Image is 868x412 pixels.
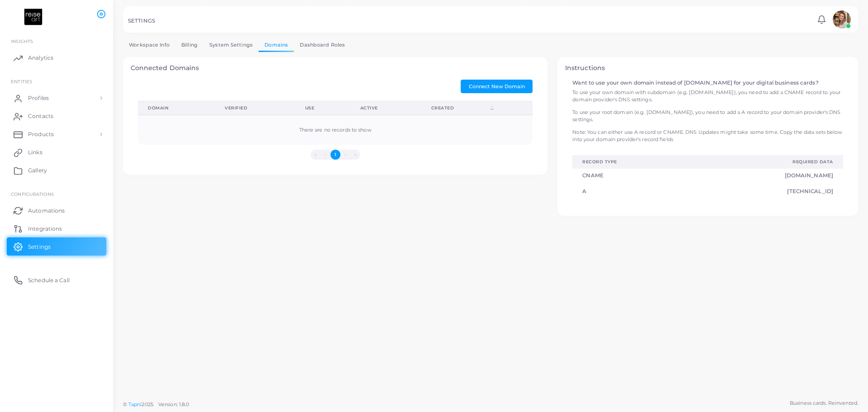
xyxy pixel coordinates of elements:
[11,79,32,84] span: ENTITIES
[833,10,851,28] img: avatar
[28,276,70,284] span: Schedule a Call
[28,54,53,62] span: Analytics
[128,401,142,407] a: Tapni
[7,49,106,67] a: Analytics
[123,401,189,408] span: ©
[703,188,833,194] a: [TECHNICAL_ID]
[28,112,53,120] span: Contacts
[7,161,106,180] a: Gallery
[582,172,682,179] h5: CNAME
[572,89,843,104] p: To use your own domain with subdomain (e.g. [DOMAIN_NAME]), you need to add a CNAME record to you...
[790,399,858,407] span: Business cards. Reinvented.
[7,143,106,161] a: Links
[225,105,285,111] div: Verified
[7,271,106,289] a: Schedule a Call
[703,172,833,179] a: [DOMAIN_NAME]
[469,83,525,90] span: Connect New Domain
[142,401,153,408] span: 2025
[128,18,155,24] h5: SETTINGS
[7,107,106,125] a: Contacts
[572,155,692,168] th: RECORD TYPE
[565,64,851,72] h4: Instructions
[175,38,203,52] a: Billing
[7,201,106,219] a: Automations
[431,105,489,111] div: Created
[294,38,351,52] a: Dashboard Roles
[28,148,42,156] span: Links
[7,125,106,143] a: Products
[203,38,259,52] a: System Settings
[693,155,843,168] th: REQUIRED DATA
[7,89,106,107] a: Profiles
[28,130,54,138] span: Products
[330,150,340,160] button: Go to page 1
[495,101,533,115] th: Action
[28,243,51,251] span: Settings
[131,64,540,72] h4: Connected Domains
[360,105,411,111] div: Active
[28,166,47,175] span: Gallery
[28,207,65,215] span: Automations
[11,191,54,197] span: Configurations
[572,80,843,86] h5: Want to use your own domain instead of [DOMAIN_NAME] for your digital business cards?
[11,38,33,44] span: INSIGHTS
[572,128,843,143] p: Note: You can either use A record or CNAME. DNS Updates might take some time. Copy the data sets ...
[28,225,62,233] span: Integrations
[148,105,205,111] div: Domain
[461,80,533,93] button: Connect New Domain
[259,38,294,52] a: Domains
[7,237,106,256] a: Settings
[28,94,49,102] span: Profiles
[7,219,106,237] a: Integrations
[582,188,682,194] h5: A
[8,9,58,25] img: logo
[158,401,189,407] span: Version: 1.8.0
[830,10,853,28] a: avatar
[123,38,175,52] a: Workspace Info
[138,150,533,160] ul: Pagination
[305,105,340,111] div: Use
[148,127,523,134] div: There are no records to show
[572,109,843,123] p: To use your root domain (e.g. [DOMAIN_NAME]), you need to add a A record to your domain provider'...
